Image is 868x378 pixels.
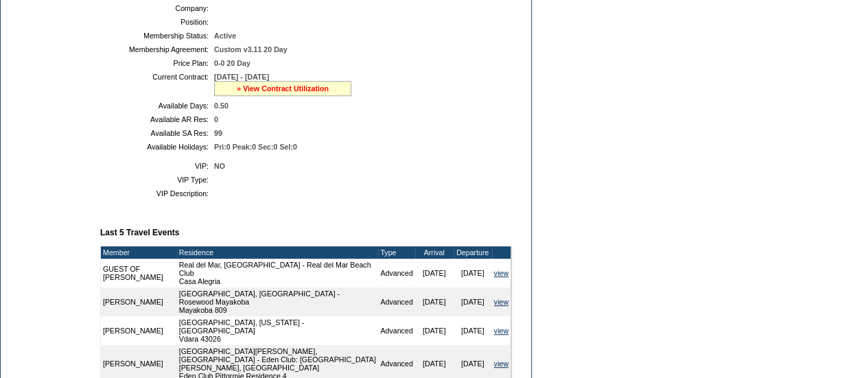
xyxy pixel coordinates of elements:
[214,115,218,123] span: 0
[106,73,209,96] td: Current Contract:
[378,287,414,316] td: Advanced
[177,287,379,316] td: [GEOGRAPHIC_DATA], [GEOGRAPHIC_DATA] - Rosewood Mayakoba Mayakoba 809
[494,269,508,277] a: view
[106,4,209,12] td: Company:
[106,102,209,110] td: Available Days:
[494,298,508,306] a: view
[106,32,209,40] td: Membership Status:
[214,32,236,40] span: Active
[378,246,414,259] td: Type
[415,316,454,345] td: [DATE]
[101,259,177,287] td: GUEST OF [PERSON_NAME]
[106,18,209,26] td: Position:
[494,359,508,368] a: view
[106,115,209,123] td: Available AR Res:
[106,45,209,54] td: Membership Agreement:
[214,102,228,110] span: 0.50
[100,228,179,237] b: Last 5 Travel Events
[106,129,209,137] td: Available SA Res:
[177,246,379,259] td: Residence
[106,176,209,184] td: VIP Type:
[454,316,492,345] td: [DATE]
[177,316,379,345] td: [GEOGRAPHIC_DATA], [US_STATE] - [GEOGRAPHIC_DATA] Vdara 43026
[101,287,177,316] td: [PERSON_NAME]
[415,259,454,287] td: [DATE]
[214,59,250,67] span: 0-0 20 Day
[106,162,209,170] td: VIP:
[106,189,209,198] td: VIP Description:
[177,259,379,287] td: Real del Mar, [GEOGRAPHIC_DATA] - Real del Mar Beach Club Casa Alegria
[378,316,414,345] td: Advanced
[214,73,269,81] span: [DATE] - [DATE]
[214,143,297,151] span: Pri:0 Peak:0 Sec:0 Sel:0
[454,246,492,259] td: Departure
[494,327,508,335] a: view
[415,246,454,259] td: Arrival
[214,129,222,137] span: 99
[454,287,492,316] td: [DATE]
[101,246,177,259] td: Member
[378,259,414,287] td: Advanced
[101,316,177,345] td: [PERSON_NAME]
[214,45,288,54] span: Custom v3.11 20 Day
[106,59,209,67] td: Price Plan:
[454,259,492,287] td: [DATE]
[237,84,329,93] a: » View Contract Utilization
[214,162,225,170] span: NO
[415,287,454,316] td: [DATE]
[106,143,209,151] td: Available Holidays:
